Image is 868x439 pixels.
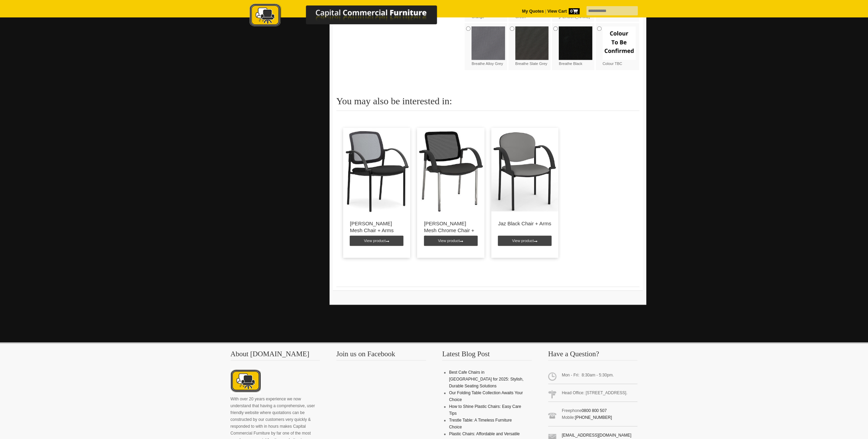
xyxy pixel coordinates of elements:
[231,369,261,394] img: About CCFNZ Logo
[498,220,552,227] p: Jaz Black Chair + Arms
[424,220,478,241] p: [PERSON_NAME] Mesh Chrome Chair + Arms
[548,350,638,360] h3: Have a Question?
[603,26,636,60] img: Colour TBC
[449,404,521,416] a: How to Shine Plastic Chairs: Easy Care Tips
[336,96,639,111] h2: You may also be interested in:
[515,26,549,60] img: Breathe Slate Grey
[569,8,580,14] span: 0
[603,26,636,66] label: Colour TBC
[449,390,523,402] a: Our Folding Table Collection Awaits Your Choice
[522,9,544,14] a: My Quotes
[336,350,426,360] h3: Join us on Facebook
[491,128,559,213] img: Jaz Black Chair + Arms
[350,236,403,246] a: View product
[582,408,607,413] a: 0800 800 507
[562,433,631,438] a: [EMAIL_ADDRESS][DOMAIN_NAME]
[548,369,638,384] span: Mon - Fri: 8:30am - 5:30pm.
[449,418,511,429] a: Trestle Table: A Timeless Furniture Choice
[471,26,505,66] label: Breathe Alloy Grey
[231,3,470,30] a: Capital Commercial Furniture Logo
[231,350,320,360] h3: About [DOMAIN_NAME]
[515,26,549,66] label: Breathe Slate Grey
[498,236,552,246] a: View product
[449,370,523,388] a: Best Cafe Chairs in [GEOGRAPHIC_DATA] for 2025: Stylish, Durable Seating Solutions
[231,3,470,28] img: Capital Commercial Furniture Logo
[471,26,505,60] img: Breathe Alloy Grey
[442,350,532,360] h3: Latest Blog Post
[559,26,592,60] img: Breathe Black
[559,26,592,66] label: Breathe Black
[575,415,612,420] a: [PHONE_NUMBER]
[547,9,580,14] strong: View Cart
[350,220,404,234] p: [PERSON_NAME] Mesh Chair + Arms
[424,236,478,246] a: View product
[417,128,484,213] img: Eura Black Mesh Chrome Chair + Arms
[546,9,579,14] a: View Cart0
[548,387,638,402] span: Head Office: [STREET_ADDRESS].
[343,128,411,213] img: Eura Black Mesh Chair + Arms
[548,404,638,426] span: Freephone Mobile:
